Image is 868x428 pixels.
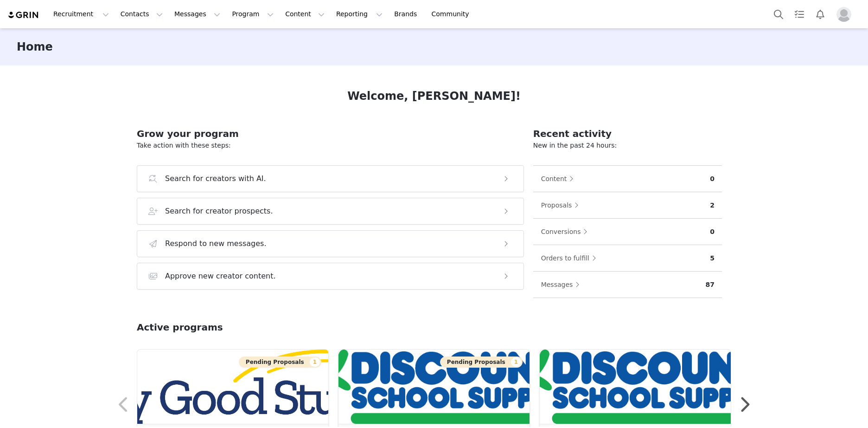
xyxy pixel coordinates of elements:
[710,227,715,237] p: 0
[540,350,731,424] img: 866ca2af-1b6f-4fdd-b6d6-cbe49fa0fe33.png
[831,7,861,22] button: Profile
[710,253,715,263] p: 5
[789,4,810,25] a: Tasks
[165,173,266,184] h3: Search for creators with AI.
[7,11,40,19] img: grin logo
[137,198,524,225] button: Search for creator prospects.
[226,4,279,25] button: Program
[137,165,524,192] button: Search for creators with AI.
[710,174,715,184] p: 0
[331,4,388,25] button: Reporting
[137,141,524,150] p: Take action with these steps:
[169,4,226,25] button: Messages
[347,88,521,104] h1: Welcome, [PERSON_NAME]!
[115,4,168,25] button: Contacts
[137,230,524,257] button: Respond to new messages.
[810,4,830,25] button: Notifications
[137,350,328,424] img: 616617d9-250a-4c1e-9c79-069d84828c10.png
[137,320,223,334] h2: Active programs
[541,171,579,186] button: Content
[389,4,425,25] a: Brands
[710,201,715,210] p: 2
[165,238,267,249] h3: Respond to new messages.
[836,7,851,22] img: placeholder-profile.jpg
[541,277,585,292] button: Messages
[165,206,273,217] h3: Search for creator prospects.
[541,251,601,266] button: Orders to fulfill
[706,280,715,290] p: 87
[280,4,330,25] button: Content
[48,4,115,25] button: Recruitment
[440,357,523,368] button: Pending Proposals1
[541,198,584,213] button: Proposals
[533,127,722,141] h2: Recent activity
[426,4,479,25] a: Community
[338,350,530,424] img: 866ca2af-1b6f-4fdd-b6d6-cbe49fa0fe33.png
[768,4,789,25] button: Search
[137,127,524,141] h2: Grow your program
[533,141,722,150] p: New in the past 24 hours:
[165,271,276,282] h3: Approve new creator content.
[137,263,524,290] button: Approve new creator content.
[239,357,321,368] button: Pending Proposals1
[17,39,53,55] h3: Home
[541,224,593,239] button: Conversions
